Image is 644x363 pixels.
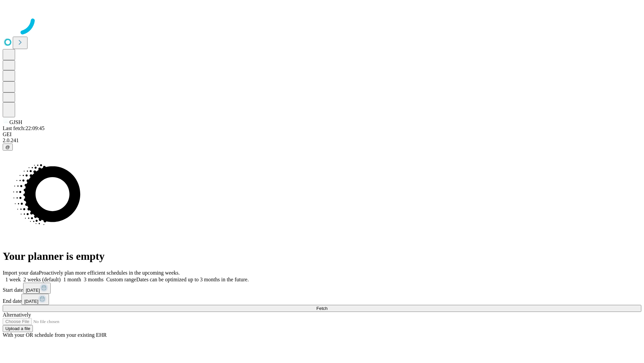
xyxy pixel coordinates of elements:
[26,288,40,293] span: [DATE]
[106,277,136,282] span: Custom range
[24,299,38,304] span: [DATE]
[23,277,61,282] span: 2 weeks (default)
[21,294,49,305] button: [DATE]
[3,325,33,332] button: Upload a file
[3,131,641,137] div: GEI
[5,277,21,282] span: 1 week
[3,283,641,294] div: Start date
[136,277,249,282] span: Dates can be optimized up to 3 months in the future.
[3,294,641,305] div: End date
[3,125,45,131] span: Last fetch: 22:09:45
[9,119,22,125] span: GJSH
[316,306,327,311] span: Fetch
[3,305,641,312] button: Fetch
[63,277,81,282] span: 1 month
[3,137,641,144] div: 2.0.241
[3,144,13,151] button: @
[3,270,39,276] span: Import your data
[3,250,641,263] h1: Your planner is empty
[39,270,180,276] span: Proactively plan more efficient schedules in the upcoming weeks.
[23,283,51,294] button: [DATE]
[84,277,104,282] span: 3 months
[3,332,107,338] span: With your OR schedule from your existing EHR
[5,145,10,150] span: @
[3,312,31,318] span: Alternatively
